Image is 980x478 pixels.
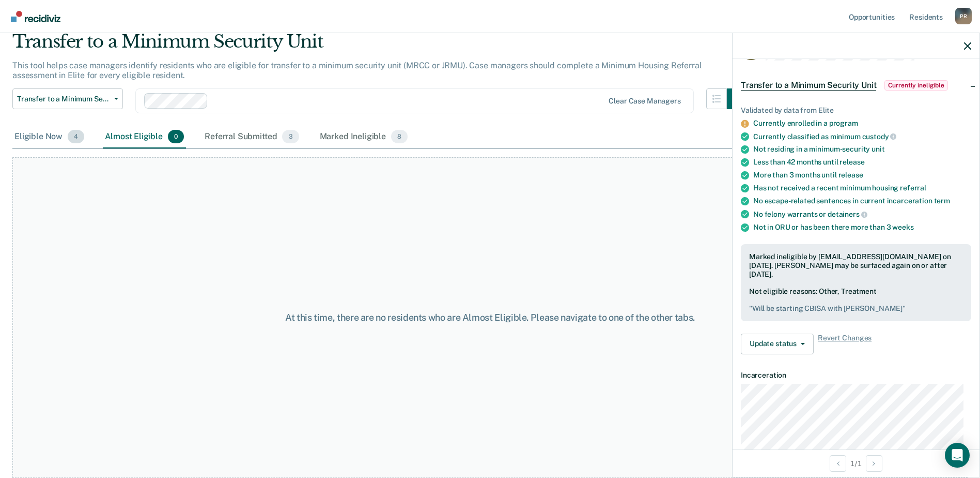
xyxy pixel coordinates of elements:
button: Previous Opportunity [830,455,846,472]
div: Has not received a recent minimum housing [753,184,971,192]
span: detainers [828,210,867,218]
span: Transfer to a Minimum Security Unit [741,80,876,91]
div: Validated by data from Elite [741,106,971,115]
span: Currently ineligible [884,80,948,91]
div: No escape-related sentences in current incarceration [753,197,971,205]
span: Transfer to a Minimum Security Unit [17,95,110,103]
span: custody [862,132,897,141]
div: At this time, there are no residents who are Almost Eligible. Please navigate to one of the other... [252,312,729,323]
div: Transfer to a Minimum Security Unit [12,31,748,61]
div: Almost Eligible [103,126,186,148]
div: Currently classified as minimum [753,132,971,141]
div: Currently enrolled in a program [753,119,971,128]
div: Marked ineligible by [EMAIL_ADDRESS][DOMAIN_NAME] on [DATE]. [PERSON_NAME] may be surfaced again ... [749,252,963,278]
span: release [838,171,863,179]
div: 1 / 1 [733,450,979,477]
div: Open Intercom Messenger [945,443,970,468]
div: P R [955,8,972,24]
div: Not eligible reasons: Other, Treatment [749,287,963,313]
span: 4 [68,130,84,143]
span: unit [872,145,884,153]
div: Not residing in a minimum-security [753,145,971,154]
span: weeks [892,223,913,231]
div: Less than 42 months until [753,158,971,167]
span: term [934,197,950,205]
span: 3 [282,130,299,143]
button: Update status [741,334,814,354]
div: Clear case managers [609,97,680,106]
button: Profile dropdown button [955,8,972,24]
span: Revert Changes [818,334,872,354]
div: No felony warrants or [753,210,971,219]
dt: Incarceration [741,371,971,380]
span: referral [900,184,926,192]
button: Next Opportunity [866,455,882,472]
div: Referral Submitted [203,126,301,148]
span: release [839,158,864,166]
div: Eligible Now [12,126,86,148]
span: 0 [168,130,184,143]
div: Transfer to a Minimum Security UnitCurrently ineligible [733,69,979,102]
div: More than 3 months until [753,171,971,180]
pre: " Will be starting CBISA with [PERSON_NAME] " [749,304,963,313]
div: Marked Ineligible [318,126,410,148]
div: Not in ORU or has been there more than 3 [753,223,971,232]
span: 8 [391,130,408,143]
p: This tool helps case managers identify residents who are eligible for transfer to a minimum secur... [12,61,702,80]
img: Recidiviz [11,11,60,22]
